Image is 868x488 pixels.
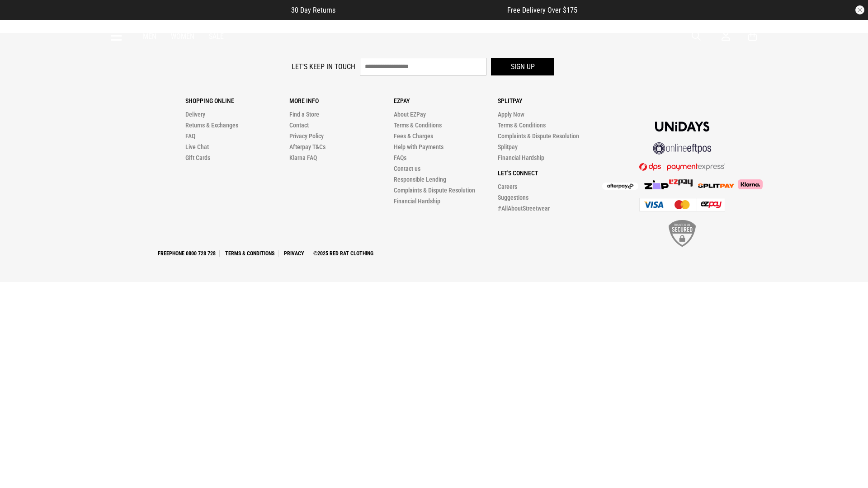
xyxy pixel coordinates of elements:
p: Let's Connect [498,169,602,177]
img: Redrat logo [405,29,465,43]
img: Splitpay [669,179,693,187]
a: Contact us [394,165,420,172]
img: DPS [639,163,725,171]
a: Suggestions [498,194,528,201]
a: Live Chat [185,143,209,150]
img: Cards [639,198,725,211]
a: Careers [498,183,517,190]
p: More Info [289,97,393,104]
a: ©2025 Red Rat Clothing [310,250,377,257]
img: SSL [669,220,696,247]
a: Contact [289,122,309,129]
label: Let's keep in touch [292,62,355,71]
a: Freephone 0800 728 728 [154,250,220,257]
a: FAQ [185,132,195,140]
a: Terms & Conditions [498,122,546,129]
a: Men [143,32,156,41]
a: Apply Now [498,111,524,118]
a: Responsible Lending [394,176,446,183]
img: Afterpay [602,183,638,190]
a: Terms & Conditions [222,250,278,257]
a: Complaints & Dispute Resolution [394,187,475,194]
a: Financial Hardship [394,197,440,205]
a: Splitpay [498,143,518,150]
a: Delivery [185,111,205,118]
button: Sign up [491,58,554,75]
img: Splitpay [698,183,734,188]
a: About EZPay [394,111,426,118]
a: Afterpay T&Cs [289,143,325,150]
iframe: Customer reviews powered by Trustpilot [354,5,489,14]
a: Klarna FAQ [289,154,317,161]
p: Splitpay [498,97,602,104]
img: Unidays [655,122,709,131]
a: #AllAboutStreetwear [498,205,550,212]
a: Returns & Exchanges [185,122,238,129]
span: Free Delivery Over $175 [507,6,577,14]
a: Women [171,32,194,41]
a: Financial Hardship [498,154,544,161]
a: Privacy [280,250,308,257]
a: Privacy Policy [289,132,324,140]
a: Gift Cards [185,154,210,161]
img: Zip [644,180,669,189]
p: Shopping Online [185,97,289,104]
img: online eftpos [653,142,712,155]
span: 30 Day Returns [291,6,335,14]
img: Klarna [734,179,763,189]
a: Fees & Charges [394,132,433,140]
a: Sale [209,32,224,41]
a: Complaints & Dispute Resolution [498,132,579,140]
a: Find a Store [289,111,319,118]
a: Terms & Conditions [394,122,442,129]
a: FAQs [394,154,406,161]
p: Ezpay [394,97,498,104]
a: Help with Payments [394,143,443,150]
